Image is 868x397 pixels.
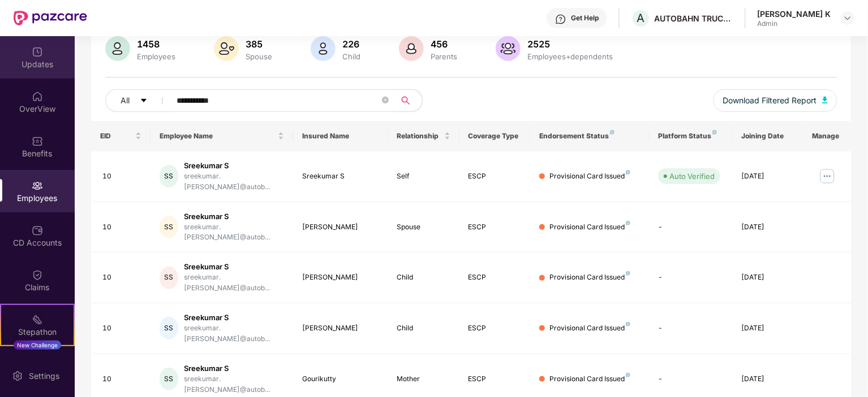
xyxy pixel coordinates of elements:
[397,222,450,233] div: Spouse
[626,271,630,276] img: svg+xml;base64,PHN2ZyB4bWxucz0iaHR0cDovL3d3dy53My5vcmcvMjAwMC9zdmciIHdpZHRoPSI4IiBoZWlnaHQ9IjgiIH...
[714,89,837,112] button: Download Filtered Report
[397,272,450,283] div: Child
[105,36,130,61] img: svg+xml;base64,PHN2ZyB4bWxucz0iaHR0cDovL3d3dy53My5vcmcvMjAwMC9zdmciIHhtbG5zOnhsaW5rPSJodHRwOi8vd3...
[293,121,388,151] th: Insured Name
[496,36,521,61] img: svg+xml;base64,PHN2ZyB4bWxucz0iaHR0cDovL3d3dy53My5vcmcvMjAwMC9zdmciIHhtbG5zOnhsaW5rPSJodHRwOi8vd3...
[397,323,450,334] div: Child
[399,36,424,61] img: svg+xml;base64,PHN2ZyB4bWxucz0iaHR0cDovL3d3dy53My5vcmcvMjAwMC9zdmciIHhtbG5zOnhsaW5rPSJodHRwOi8vd3...
[302,272,379,283] div: [PERSON_NAME]
[459,121,531,151] th: Coverage Type
[340,52,363,61] div: Child
[140,97,148,106] span: caret-down
[469,374,522,385] div: ESCP
[843,14,852,23] img: svg+xml;base64,PHN2ZyBpZD0iRHJvcGRvd24tMzJ4MzIiIHhtbG5zPSJodHRwOi8vd3d3LnczLm9yZy8yMDAwL3N2ZyIgd2...
[469,272,522,283] div: ESCP
[160,267,178,289] div: SS
[32,46,43,58] img: svg+xml;base64,PHN2ZyBpZD0iVXBkYXRlZCIgeG1sbnM9Imh0dHA6Ly93d3cudzMub3JnLzIwMDAvc3ZnIiB3aWR0aD0iMj...
[100,132,133,141] span: EID
[184,312,284,323] div: Sreekumar S
[626,373,630,377] img: svg+xml;base64,PHN2ZyB4bWxucz0iaHR0cDovL3d3dy53My5vcmcvMjAwMC9zdmciIHdpZHRoPSI4IiBoZWlnaHQ9IjgiIH...
[732,121,803,151] th: Joining Date
[394,96,416,105] span: search
[525,38,615,50] div: 2525
[25,370,63,382] div: Settings
[658,132,723,141] div: Platform Status
[549,222,630,233] div: Provisional Card Issued
[610,130,615,134] img: svg+xml;base64,PHN2ZyB4bWxucz0iaHR0cDovL3d3dy53My5vcmcvMjAwMC9zdmciIHdpZHRoPSI4IiBoZWlnaHQ9IjgiIH...
[135,52,178,61] div: Employees
[649,303,732,354] td: -
[637,11,645,25] span: A
[626,221,630,225] img: svg+xml;base64,PHN2ZyB4bWxucz0iaHR0cDovL3d3dy53My5vcmcvMjAwMC9zdmciIHdpZHRoPSI4IiBoZWlnaHQ9IjgiIH...
[214,36,239,61] img: svg+xml;base64,PHN2ZyB4bWxucz0iaHR0cDovL3d3dy53My5vcmcvMjAwMC9zdmciIHhtbG5zOnhsaW5rPSJodHRwOi8vd3...
[549,374,630,385] div: Provisional Card Issued
[555,14,566,25] img: svg+xml;base64,PHN2ZyBpZD0iSGVscC0zMngzMiIgeG1sbnM9Imh0dHA6Ly93d3cudzMub3JnLzIwMDAvc3ZnIiB3aWR0aD...
[302,171,379,182] div: Sreekumar S
[102,171,141,182] div: 10
[741,323,794,334] div: [DATE]
[160,368,178,390] div: SS
[102,272,141,283] div: 10
[184,211,284,222] div: Sreekumar S
[539,132,640,141] div: Endorsement Status
[160,165,178,187] div: SS
[12,370,23,382] img: svg+xml;base64,PHN2ZyBpZD0iU2V0dGluZy0yMHgyMCIgeG1sbnM9Imh0dHA6Ly93d3cudzMub3JnLzIwMDAvc3ZnIiB3aW...
[549,323,630,334] div: Provisional Card Issued
[654,13,733,24] div: AUTOBAHN TRUCKING
[803,121,851,151] th: Manage
[626,170,630,174] img: svg+xml;base64,PHN2ZyB4bWxucz0iaHR0cDovL3d3dy53My5vcmcvMjAwMC9zdmciIHdpZHRoPSI4IiBoZWlnaHQ9IjgiIH...
[723,94,817,107] span: Download Filtered Report
[626,322,630,326] img: svg+xml;base64,PHN2ZyB4bWxucz0iaHR0cDovL3d3dy53My5vcmcvMjAwMC9zdmciIHdpZHRoPSI4IiBoZWlnaHQ9IjgiIH...
[669,171,715,182] div: Auto Verified
[822,97,828,103] img: svg+xml;base64,PHN2ZyB4bWxucz0iaHR0cDovL3d3dy53My5vcmcvMjAwMC9zdmciIHhtbG5zOnhsaW5rPSJodHRwOi8vd3...
[818,167,836,185] img: manageButton
[469,222,522,233] div: ESCP
[549,171,630,182] div: Provisional Card Issued
[102,374,141,385] div: 10
[184,160,284,171] div: Sreekumar S
[32,180,43,191] img: svg+xml;base64,PHN2ZyBpZD0iRW1wbG95ZWVzIiB4bWxucz0iaHR0cDovL3d3dy53My5vcmcvMjAwMC9zdmciIHdpZHRoPS...
[91,121,151,151] th: EID
[184,171,284,193] div: sreekumar.[PERSON_NAME]@autob...
[571,14,599,23] div: Get Help
[397,171,450,182] div: Self
[160,216,178,238] div: SS
[184,222,284,243] div: sreekumar.[PERSON_NAME]@autob...
[741,374,794,385] div: [DATE]
[151,121,293,151] th: Employee Name
[184,272,284,294] div: sreekumar.[PERSON_NAME]@autob...
[382,97,389,103] span: close-circle
[32,314,43,325] img: svg+xml;base64,PHN2ZyB4bWxucz0iaHR0cDovL3d3dy53My5vcmcvMjAwMC9zdmciIHdpZHRoPSIyMSIgaGVpZ2h0PSIyMC...
[243,38,274,50] div: 385
[757,19,831,28] div: Admin
[105,89,174,112] button: Allcaret-down
[757,8,831,19] div: [PERSON_NAME] K
[32,91,43,102] img: svg+xml;base64,PHN2ZyBpZD0iSG9tZSIgeG1sbnM9Imh0dHA6Ly93d3cudzMub3JnLzIwMDAvc3ZnIiB3aWR0aD0iMjAiIG...
[549,272,630,283] div: Provisional Card Issued
[102,222,141,233] div: 10
[340,38,363,50] div: 226
[469,171,522,182] div: ESCP
[302,374,379,385] div: Gourikutty
[160,317,178,339] div: SS
[469,323,522,334] div: ESCP
[184,374,284,395] div: sreekumar.[PERSON_NAME]@autob...
[14,11,87,25] img: New Pazcare Logo
[302,323,379,334] div: [PERSON_NAME]
[121,94,130,107] span: All
[741,272,794,283] div: [DATE]
[14,341,61,350] div: New Challenge
[741,171,794,182] div: [DATE]
[102,323,141,334] div: 10
[388,121,459,151] th: Relationship
[428,52,459,61] div: Parents
[184,261,284,272] div: Sreekumar S
[32,225,43,236] img: svg+xml;base64,PHN2ZyBpZD0iQ0RfQWNjb3VudHMiIGRhdGEtbmFtZT0iQ0QgQWNjb3VudHMiIHhtbG5zPSJodHRwOi8vd3...
[394,89,423,112] button: search
[397,374,450,385] div: Mother
[32,136,43,147] img: svg+xml;base64,PHN2ZyBpZD0iQmVuZWZpdHMiIHhtbG5zPSJodHRwOi8vd3d3LnczLm9yZy8yMDAwL3N2ZyIgd2lkdGg9Ij...
[741,222,794,233] div: [DATE]
[32,269,43,281] img: svg+xml;base64,PHN2ZyBpZD0iQ2xhaW0iIHhtbG5zPSJodHRwOi8vd3d3LnczLm9yZy8yMDAwL3N2ZyIgd2lkdGg9IjIwIi...
[712,130,717,134] img: svg+xml;base64,PHN2ZyB4bWxucz0iaHR0cDovL3d3dy53My5vcmcvMjAwMC9zdmciIHdpZHRoPSI4IiBoZWlnaHQ9IjgiIH...
[135,38,178,50] div: 1458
